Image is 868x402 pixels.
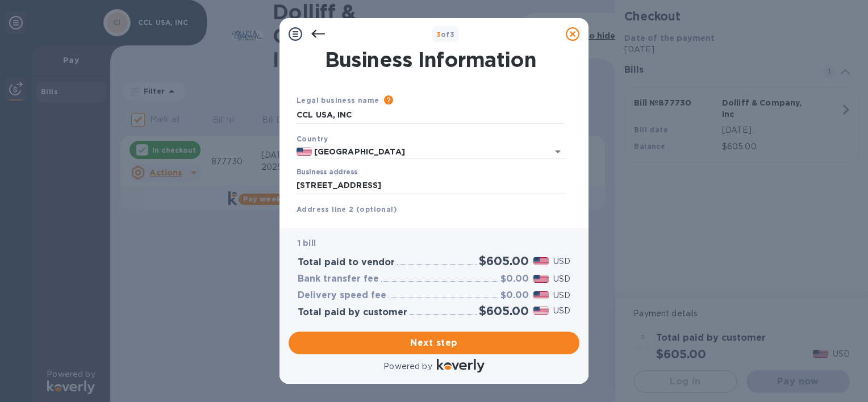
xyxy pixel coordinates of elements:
[500,290,529,301] h3: $0.00
[553,290,570,301] p: USD
[297,205,397,213] b: Address line 2 (optional)
[298,274,379,284] h3: Bank transfer fee
[298,290,386,301] h3: Delivery speed fee
[437,359,485,372] img: Logo
[436,30,455,39] b: of 3
[289,332,579,354] button: Next step
[533,275,549,283] img: USD
[297,148,312,156] img: US
[297,177,565,194] input: Enter address
[553,273,570,285] p: USD
[436,30,441,39] span: 3
[294,48,567,72] h1: Business Information
[312,145,533,159] input: Select country
[297,135,328,143] b: Country
[297,96,379,104] b: Legal business name
[297,169,357,176] label: Business address
[533,257,549,265] img: USD
[297,107,565,124] input: Enter legal business name
[479,254,529,268] h2: $605.00
[298,307,407,318] h3: Total paid by customer
[297,215,565,232] input: Enter address line 2
[553,305,570,317] p: USD
[479,304,529,318] h2: $605.00
[500,274,529,284] h3: $0.00
[298,336,570,350] span: Next step
[533,291,549,299] img: USD
[533,307,549,315] img: USD
[298,257,395,268] h3: Total paid to vendor
[550,144,566,160] button: Open
[553,256,570,267] p: USD
[298,238,316,248] b: 1 bill
[383,361,432,372] p: Powered by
